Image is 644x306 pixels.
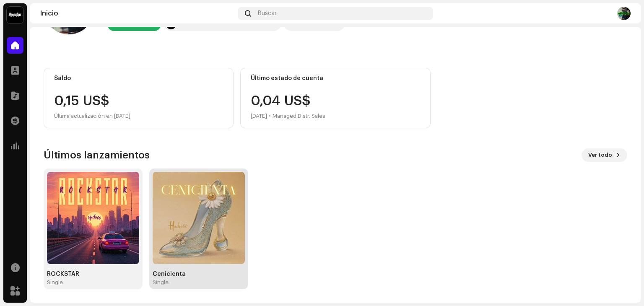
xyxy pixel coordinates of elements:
[273,111,325,121] div: Managed Distr. Sales
[40,10,235,17] div: Inicio
[258,10,277,17] span: Buscar
[582,148,627,162] button: Ver todo
[617,7,631,20] img: bffa4acc-c7e7-4339-9754-f2f234871d77
[47,279,63,286] div: Single
[47,172,139,264] img: 12b79bde-0396-475f-b9c3-4ec478378277
[54,75,223,82] div: Saldo
[47,271,139,277] div: ROCKSTAR
[7,7,23,23] img: 10370c6a-d0e2-4592-b8a2-38f444b0ca44
[240,68,430,128] re-o-card-value: Último estado de cuenta
[269,111,271,121] div: •
[251,111,267,121] div: [DATE]
[153,271,245,277] div: Cenicienta
[44,148,150,162] h3: Últimos lanzamientos
[153,172,245,264] img: 89a17bcb-a42b-4b66-84fe-03023e82f529
[54,111,223,121] div: Última actualización en [DATE]
[588,147,612,163] span: Ver todo
[153,279,169,286] div: Single
[251,75,420,82] div: Último estado de cuenta
[44,68,234,128] re-o-card-value: Saldo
